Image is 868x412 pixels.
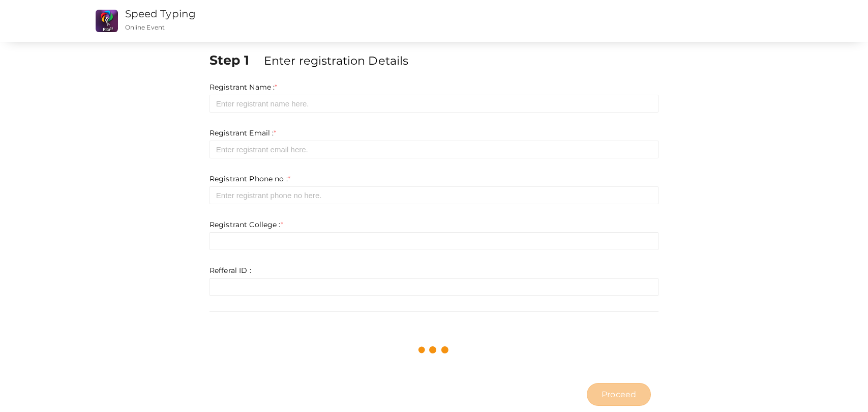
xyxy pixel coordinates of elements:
label: Registrant Name : [209,82,278,92]
input: Enter registrant phone no here. [209,186,659,204]
label: Registrant Phone no : [209,174,290,184]
input: Enter registrant name here. [209,95,659,113]
img: loading.svg [416,332,452,368]
a: Speed Typing [125,8,196,20]
label: Registrant College : [209,219,283,230]
input: Enter registrant email here. [209,141,659,158]
label: Step 1 [209,51,262,69]
label: Enter registration Details [264,52,409,69]
p: Online Event [125,23,559,32]
button: Proceed [587,383,651,406]
label: Registrant Email : [209,128,277,138]
label: Refferal ID : [209,265,251,276]
img: KX9F34QU_small.png [96,10,118,32]
span: Proceed [602,389,636,400]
